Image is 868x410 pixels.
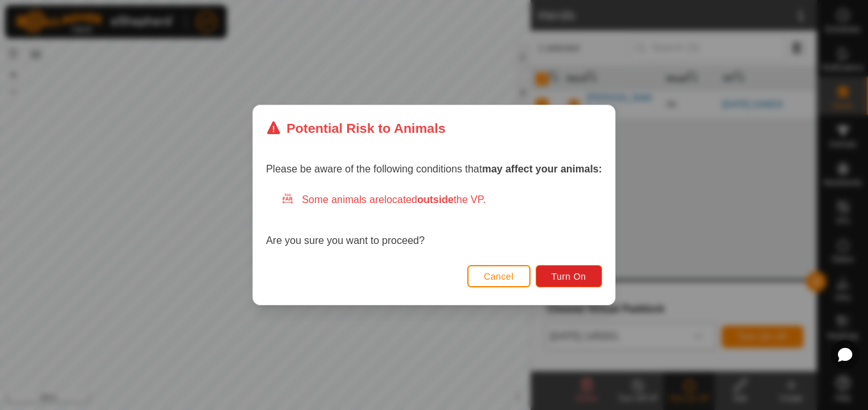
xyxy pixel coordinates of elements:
[467,265,531,287] button: Cancel
[536,265,602,287] button: Turn On
[384,194,486,205] span: located the VP.
[266,192,602,248] div: Are you sure you want to proceed?
[417,194,454,205] strong: outside
[266,163,602,174] span: Please be aware of the following conditions that
[266,118,446,138] div: Potential Risk to Animals
[482,163,602,174] strong: may affect your animals:
[552,271,586,282] span: Turn On
[484,271,514,282] span: Cancel
[281,192,602,208] div: Some animals are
